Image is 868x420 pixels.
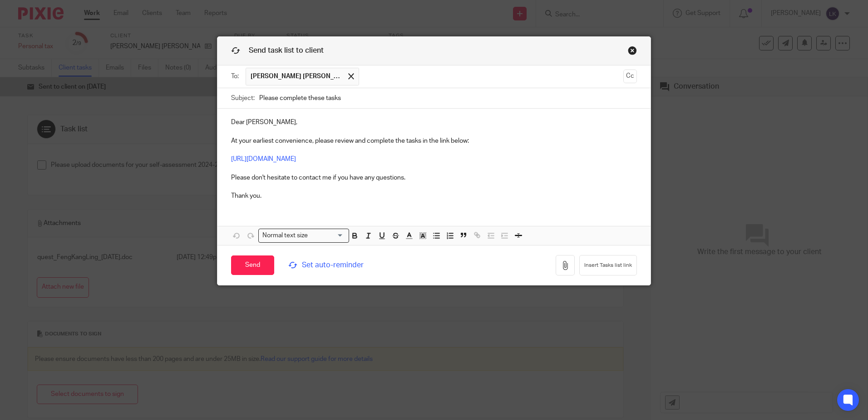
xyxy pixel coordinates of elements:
[231,118,637,200] p: Dear [PERSON_NAME], At your earliest convenience, please review and complete the tasks in the lin...
[258,229,349,243] div: Search for option
[584,262,632,269] span: Insert Tasks list link
[231,72,241,81] label: To:
[231,156,296,162] a: [URL][DOMAIN_NAME]
[231,94,255,103] label: Subject:
[288,260,412,270] span: Set auto-reminder
[311,231,344,240] input: Search for option
[261,231,310,240] span: Normal text size
[623,70,637,83] button: Cc
[231,255,274,275] input: Send
[579,255,637,275] button: Insert Tasks list link
[251,72,341,81] span: [PERSON_NAME] [PERSON_NAME]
